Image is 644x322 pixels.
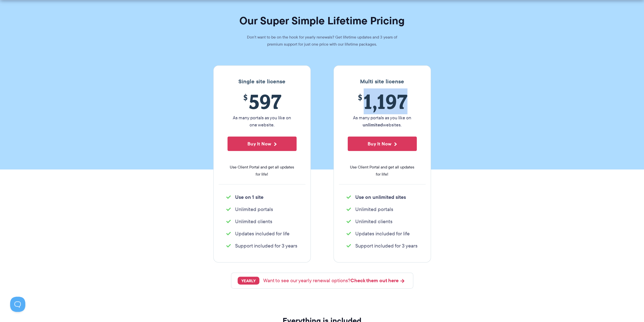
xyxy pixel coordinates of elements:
p: Want to see our yearly renewal options? [259,277,405,283]
span: 1,197 [348,90,417,113]
strong: Use on 1 site [235,193,263,201]
li: Updates included for life [346,230,418,237]
strong: Use on unlimited sites [355,193,406,201]
span: YEARLY [238,277,259,285]
button: Buy It Now [227,137,297,151]
iframe: Toggle Customer Support [10,297,25,312]
h3: Multi site license [339,78,426,85]
strong: unlimited [363,121,383,128]
p: As many portals as you like on one website. [227,114,297,128]
li: Support included for 3 years [226,242,298,249]
p: As many portals as you like on websites. [348,114,417,128]
span: 597 [227,90,297,113]
li: Unlimited clients [346,218,418,225]
li: Updates included for life [226,230,298,237]
li: Unlimited portals [226,206,298,213]
li: Unlimited portals [346,206,418,213]
span: Use Client Portal and get all updates for life! [227,164,297,178]
p: Don’t want to be on the hook for yearly renewals? Get lifetime updates and 3 years of premium sup... [246,34,398,48]
span: Use Client Portal and get all updates for life! [348,164,417,178]
li: Support included for 3 years [346,242,418,249]
h3: Single site license [219,78,305,85]
a: Check them out here [350,277,405,283]
button: Buy It Now [348,137,417,151]
li: Unlimited clients [226,218,298,225]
